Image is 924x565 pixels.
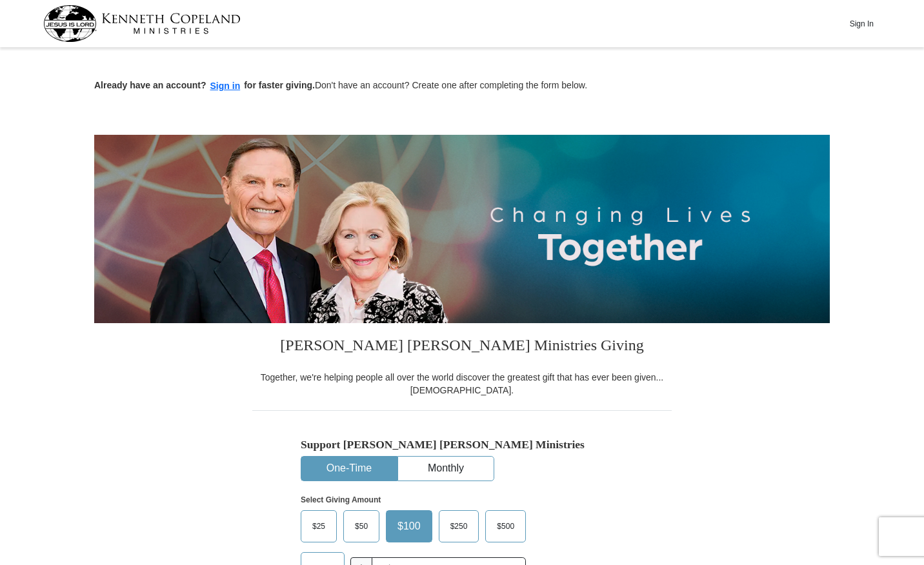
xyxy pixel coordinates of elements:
[490,517,521,536] span: $500
[206,79,245,94] button: Sign in
[43,5,241,42] img: kcm-header-logo.svg
[301,438,623,451] h5: Support [PERSON_NAME] [PERSON_NAME] Ministries
[348,517,374,536] span: $50
[301,495,381,504] strong: Select Giving Amount
[301,457,397,481] button: One-Time
[842,14,881,34] button: Sign In
[94,80,315,90] strong: Already have an account? for faster giving.
[252,371,672,397] div: Together, we're helping people all over the world discover the greatest gift that has ever been g...
[444,517,474,536] span: $250
[252,323,672,371] h3: [PERSON_NAME] [PERSON_NAME] Ministries Giving
[306,517,332,536] span: $25
[391,517,427,536] span: $100
[94,79,830,94] p: Don't have an account? Create one after completing the form below.
[398,457,494,481] button: Monthly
